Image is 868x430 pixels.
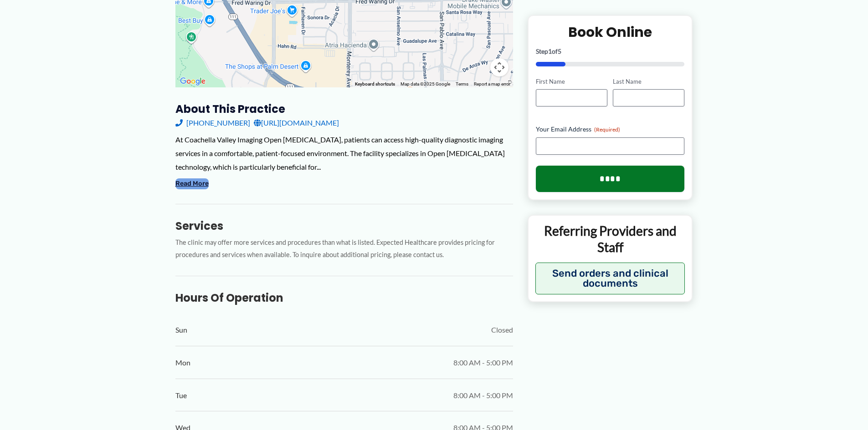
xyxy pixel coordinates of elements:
span: 5 [558,47,561,55]
a: [PHONE_NUMBER] [175,116,250,130]
h3: Services [175,219,513,233]
h3: About this practice [175,102,513,116]
h3: Hours of Operation [175,291,513,305]
span: 8:00 AM - 5:00 PM [453,389,513,402]
label: First Name [536,77,607,86]
button: Send orders and clinical documents [535,262,685,294]
img: Google [178,76,208,87]
span: Map data ©2025 Google [401,81,450,86]
label: Last Name [613,77,684,86]
span: Sun [175,323,187,337]
span: (Required) [594,126,620,133]
label: Your Email Address [536,125,685,134]
span: Closed [491,323,513,337]
h2: Book Online [536,23,685,40]
div: At Coachella Valley Imaging Open [MEDICAL_DATA], patients can access high-quality diagnostic imag... [175,133,513,173]
button: Read More [175,178,209,189]
a: Report a map error [474,81,510,86]
span: Mon [175,356,190,369]
button: Keyboard shortcuts [355,81,395,87]
button: Map camera controls [490,58,508,76]
a: Open this area in Google Maps (opens a new window) [178,76,208,87]
span: 1 [548,47,552,55]
a: [URL][DOMAIN_NAME] [254,116,339,130]
span: Tue [175,389,187,402]
p: Referring Providers and Staff [535,223,685,256]
span: 8:00 AM - 5:00 PM [453,356,513,369]
a: Terms (opens in new tab) [456,81,468,86]
p: Step of [536,48,685,54]
p: The clinic may offer more services and procedures than what is listed. Expected Healthcare provid... [175,237,513,261]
